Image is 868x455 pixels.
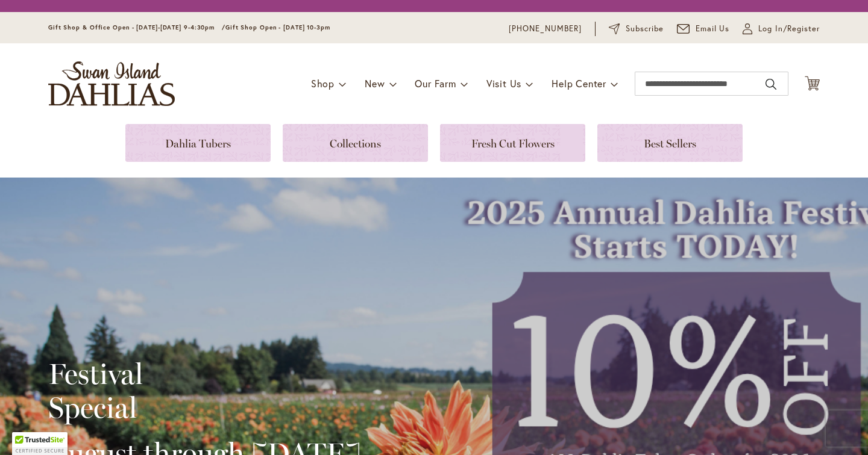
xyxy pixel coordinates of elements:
a: Subscribe [609,23,664,35]
span: Gift Shop & Office Open - [DATE]-[DATE] 9-4:30pm / [48,23,225,31]
span: Log In/Register [758,23,820,35]
span: Gift Shop Open - [DATE] 10-3pm [225,23,330,31]
span: Help Center [552,77,606,90]
h2: Festival Special [48,357,361,424]
span: New [365,77,385,90]
span: Visit Us [486,77,521,90]
a: store logo [48,61,175,106]
span: Subscribe [626,23,664,35]
a: [PHONE_NUMBER] [509,23,582,35]
span: Email Us [696,23,730,35]
a: Email Us [677,23,730,35]
span: Shop [311,77,335,90]
span: Our Farm [415,77,456,90]
a: Log In/Register [743,23,820,35]
button: Search [766,75,776,94]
